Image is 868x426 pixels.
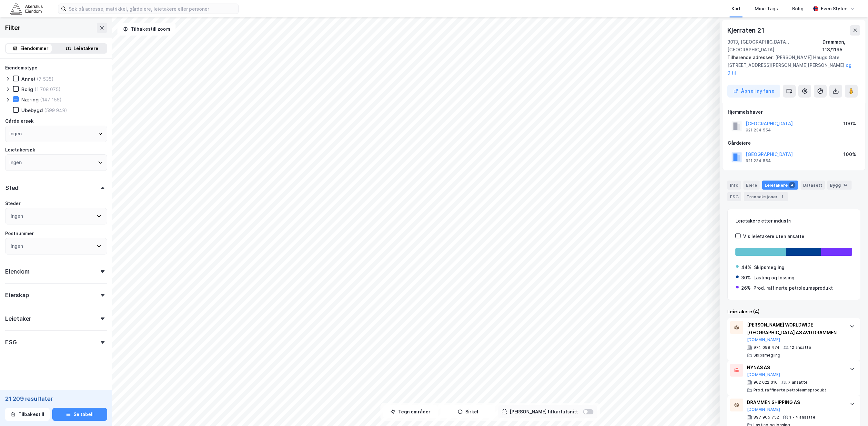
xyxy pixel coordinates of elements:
[728,108,860,116] div: Hjemmelshaver
[754,264,784,271] div: Skipsmegling
[741,264,752,271] div: 44%
[40,97,62,103] div: (147 156)
[5,23,21,33] div: Filter
[827,181,852,190] div: Bygg
[792,5,803,13] div: Bolig
[747,407,780,412] button: [DOMAIN_NAME]
[5,268,30,275] div: Eiendom
[741,284,751,292] div: 26%
[789,415,815,420] div: 1 - 4 ansatte
[753,388,826,393] div: Prod. raffinerte petroleumsprodukt
[5,64,37,72] div: Eiendomstype
[9,130,22,138] div: Ingen
[510,408,578,416] div: [PERSON_NAME] til kartutsnitt
[753,380,778,385] div: 962 022 316
[44,107,67,113] div: (599 949)
[753,284,833,292] div: Prod. raffinerte petroleumsprodukt
[747,364,843,371] div: NYNAS AS
[789,182,795,188] div: 4
[5,408,50,421] button: Tilbakestill
[744,192,788,201] div: Transaksjoner
[747,337,780,342] button: [DOMAIN_NAME]
[727,55,775,60] span: Tilhørende adresser:
[753,353,780,358] div: Skipsmegling
[747,399,843,406] div: DRAMMEN SHIPPING AS
[727,85,780,98] button: Åpne i ny fane
[728,139,860,147] div: Gårdeiere
[21,107,43,113] div: Ubebygd
[747,321,843,337] div: [PERSON_NAME] WORLDWIDE [GEOGRAPHIC_DATA] AS AVD DRAMMEN
[735,217,852,225] div: Leietakere etter industri
[753,415,779,420] div: 897 905 752
[746,128,771,133] div: 921 234 554
[843,151,856,158] div: 100%
[779,193,785,200] div: 1
[755,5,778,13] div: Mine Tags
[35,86,61,92] div: (1 708 075)
[727,308,860,316] div: Leietakere (4)
[836,395,868,426] iframe: Chat Widget
[74,45,98,52] div: Leietakere
[746,158,771,163] div: 921 234 554
[9,159,22,166] div: Ingen
[117,23,176,36] button: Tilbakestill zoom
[788,380,808,385] div: 7 ansatte
[732,5,741,13] div: Kart
[5,338,16,346] div: ESG
[11,242,23,250] div: Ingen
[843,120,856,128] div: 100%
[66,4,238,14] input: Søk på adresse, matrikkel, gårdeiere, leietakere eller personer
[747,372,780,377] button: [DOMAIN_NAME]
[20,45,48,52] div: Eiendommer
[727,25,766,36] div: Kjerraten 21
[727,192,741,201] div: ESG
[5,230,34,237] div: Postnummer
[5,117,34,125] div: Gårdeiersøk
[727,181,741,190] div: Info
[37,76,54,82] div: (7 535)
[21,76,35,82] div: Annet
[5,291,29,299] div: Eierskap
[5,184,19,192] div: Sted
[842,182,849,188] div: 14
[383,405,438,418] button: Tegn områder
[727,38,823,54] div: 3013, [GEOGRAPHIC_DATA], [GEOGRAPHIC_DATA]
[790,345,811,350] div: 12 ansatte
[753,274,794,282] div: Lasting og lossing
[741,274,751,282] div: 30%
[52,408,107,421] button: Se tabell
[21,97,39,103] div: Næring
[836,395,868,426] div: Kontrollprogram for chat
[823,38,860,54] div: Drammen, 113/1195
[762,181,798,190] div: Leietakere
[801,181,825,190] div: Datasett
[753,345,780,350] div: 974 098 474
[5,395,107,403] div: 21 209 resultater
[743,181,760,190] div: Eiere
[21,86,33,92] div: Bolig
[11,212,23,220] div: Ingen
[821,5,847,13] div: Even Stølen
[5,200,21,207] div: Steder
[440,405,495,418] button: Sirkel
[5,315,31,323] div: Leietaker
[5,146,35,154] div: Leietakersøk
[743,233,804,240] div: Vis leietakere uten ansatte
[10,3,43,14] img: akershus-eiendom-logo.9091f326c980b4bce74ccdd9f866810c.svg
[727,54,855,77] div: [PERSON_NAME] Haugs Gate [STREET_ADDRESS][PERSON_NAME][PERSON_NAME]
